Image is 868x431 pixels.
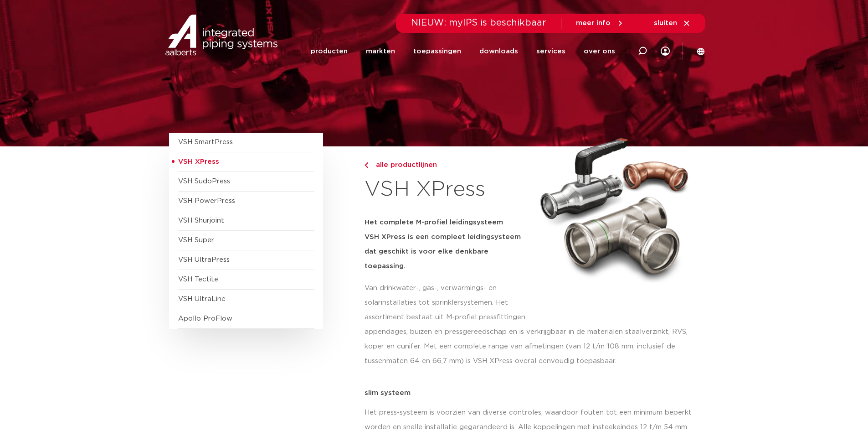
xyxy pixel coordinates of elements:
[178,237,214,244] a: VSH Super
[576,20,611,26] span: meer info
[365,325,699,369] p: appendages, buizen en pressgereedschap en is verkrijgbaar in de materialen staalverzinkt, RVS, ko...
[178,139,233,145] a: VSH SmartPress
[654,20,677,26] span: sluiten
[178,178,230,185] a: VSH SudoPress
[178,197,235,204] a: VSH PowerPress
[661,41,670,61] div: my IPS
[365,162,368,168] img: chevron-right.svg
[365,175,529,204] h1: VSH XPress
[584,34,615,69] a: over ons
[479,34,518,69] a: downloads
[178,158,219,165] span: VSH XPress
[536,34,565,69] a: services
[411,18,546,27] span: NIEUW: myIPS is beschikbaar
[576,19,624,27] a: meer info
[178,217,224,224] a: VSH Shurjoint
[178,315,232,322] a: Apollo ProFlow
[311,34,348,69] a: producten
[365,281,529,325] p: Van drinkwater-, gas-, verwarmings- en solarinstallaties tot sprinklersystemen. Het assortiment b...
[178,276,218,283] a: VSH Tectite
[413,34,461,69] a: toepassingen
[178,256,230,263] a: VSH UltraPress
[366,34,395,69] a: markten
[365,389,699,396] p: slim systeem
[365,215,529,274] h5: Het complete M-profiel leidingsysteem VSH XPress is een compleet leidingsysteem dat geschikt is v...
[365,160,529,171] a: alle productlijnen
[654,19,691,27] a: sluiten
[178,296,226,302] a: VSH UltraLine
[311,34,615,69] nav: Menu
[370,161,437,168] span: alle productlijnen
